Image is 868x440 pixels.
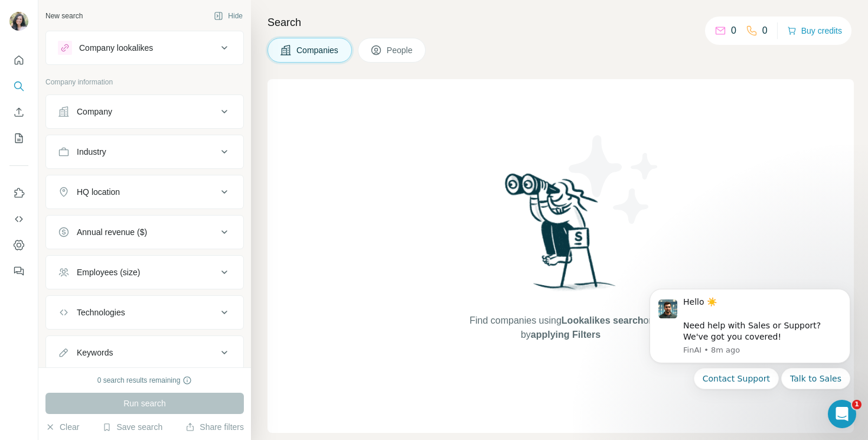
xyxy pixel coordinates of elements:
button: Quick start [9,50,28,71]
button: Company [46,97,243,126]
button: Dashboard [9,234,28,256]
button: HQ location [46,178,243,206]
iframe: Intercom live chat [828,400,856,428]
div: Company [77,106,112,118]
button: Clear [45,421,79,433]
iframe: Intercom notifications message [632,274,868,434]
button: Keywords [46,338,243,367]
div: Annual revenue ($) [77,226,147,238]
div: Keywords [77,347,113,358]
button: Hide [205,7,251,25]
div: New search [45,11,83,21]
button: Industry [46,138,243,166]
button: Buy credits [787,22,842,39]
span: Lookalikes search [562,315,644,325]
img: Surfe Illustration - Stars [561,126,667,233]
div: HQ location [77,186,120,198]
button: Enrich CSV [9,102,28,123]
span: 1 [852,400,862,409]
button: Share filters [185,421,244,433]
p: 0 [762,24,768,38]
p: Company information [45,77,244,87]
div: Industry [77,146,106,158]
button: Company lookalikes [46,34,243,62]
img: Surfe Illustration - Woman searching with binoculars [500,170,622,302]
p: 0 [731,24,736,38]
span: People [387,44,414,56]
span: Companies [296,44,340,56]
button: Use Surfe API [9,208,28,230]
button: Feedback [9,260,28,282]
span: Find companies using or by [466,314,655,342]
div: 0 search results remaining [97,375,192,386]
button: Annual revenue ($) [46,218,243,246]
h4: Search [267,14,854,31]
div: Company lookalikes [79,42,153,54]
button: Search [9,76,28,97]
button: Employees (size) [46,258,243,286]
button: Technologies [46,298,243,327]
span: applying Filters [531,330,601,340]
button: Save search [102,421,162,433]
button: My lists [9,128,28,149]
button: Use Surfe on LinkedIn [9,182,28,204]
img: Avatar [9,12,28,31]
div: Technologies [77,307,125,318]
div: Employees (size) [77,266,140,278]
